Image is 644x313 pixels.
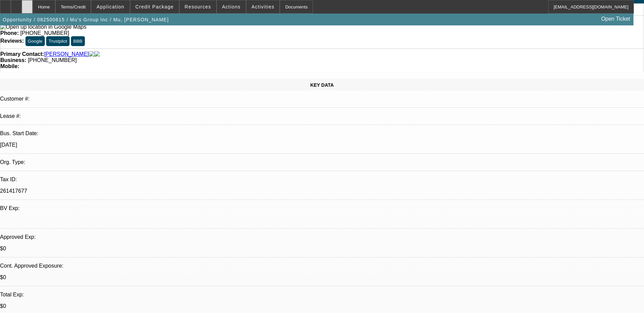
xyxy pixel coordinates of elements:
[3,17,169,22] span: Opportunity / 082500615 / Mu's Group Inc / Mu, [PERSON_NAME]
[130,0,179,13] button: Credit Package
[20,30,69,36] span: [PHONE_NUMBER]
[91,0,129,13] button: Application
[180,0,216,13] button: Resources
[25,36,45,46] button: Google
[0,38,24,44] strong: Reviews:
[0,24,86,30] a: View Google Maps
[44,51,89,57] a: [PERSON_NAME]
[222,4,241,9] span: Actions
[71,36,85,46] button: BBB
[96,4,124,9] span: Application
[599,13,633,25] a: Open Ticket
[0,57,26,63] strong: Business:
[135,4,174,9] span: Credit Package
[46,36,69,46] button: Trustpilot
[246,0,280,13] button: Activities
[28,57,77,63] span: [PHONE_NUMBER]
[0,63,19,69] strong: Mobile:
[94,51,100,57] img: linkedin-icon.png
[89,51,94,57] img: facebook-icon.png
[310,82,334,88] span: KEY DATA
[252,4,275,9] span: Activities
[0,30,19,36] strong: Phone:
[217,0,246,13] button: Actions
[0,51,44,57] strong: Primary Contact:
[185,4,211,9] span: Resources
